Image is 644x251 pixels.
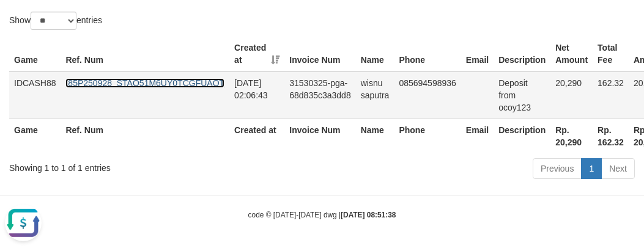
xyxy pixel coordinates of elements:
th: Game [9,118,61,153]
th: Rp. 20,290 [550,118,593,153]
th: Created at: activate to sort column ascending [229,37,284,71]
button: Open LiveChat chat widget [5,5,42,42]
th: Phone [394,118,461,153]
a: Previous [533,158,582,179]
td: 31530325-pga-68d835c3a3dd8 [284,71,355,119]
strong: [DATE] 08:51:38 [341,211,396,219]
th: Email [461,118,494,153]
small: code © [DATE]-[DATE] dwg | [248,211,396,219]
td: wisnu saputra [356,71,394,119]
th: Phone [394,37,461,71]
th: Name [356,118,394,153]
td: Deposit from ocoy123 [494,71,550,119]
th: Invoice Num [284,118,355,153]
th: Description [494,37,550,71]
a: I85P250928_STAQ51M6UY0TCGFUAQT [65,78,224,88]
div: Showing 1 to 1 of 1 entries [9,157,259,174]
th: Name [356,37,394,71]
th: Ref. Num [61,37,229,71]
select: Showentries [31,12,76,30]
td: 162.32 [593,71,629,119]
th: Email [461,37,494,71]
th: Net Amount [550,37,593,71]
th: Total Fee [593,37,629,71]
td: [DATE] 02:06:43 [229,71,284,119]
td: 085694598936 [394,71,461,119]
th: Game [9,37,61,71]
label: Show entries [9,12,102,30]
th: Invoice Num [284,37,355,71]
th: Ref. Num [61,118,229,153]
td: 20,290 [550,71,593,119]
th: Created at [229,118,284,153]
td: IDCASH88 [9,71,61,119]
a: Next [601,158,635,179]
th: Rp. 162.32 [593,118,629,153]
a: 1 [581,158,602,179]
th: Description [494,118,550,153]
